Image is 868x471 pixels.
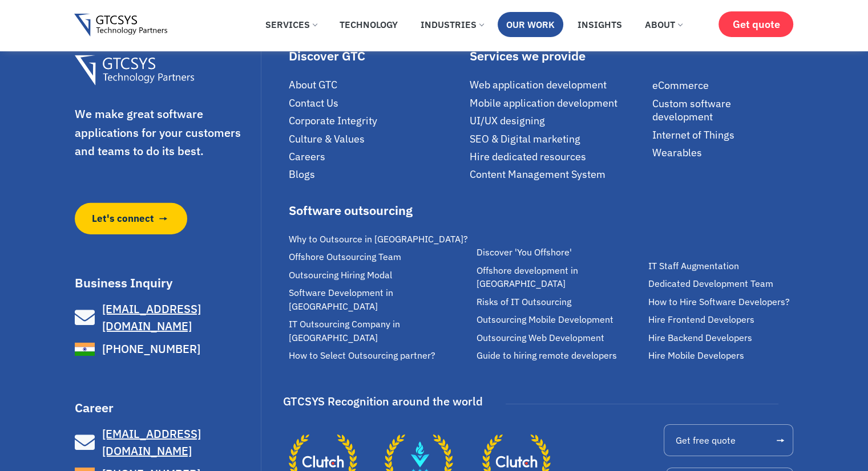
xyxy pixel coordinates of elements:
[648,313,800,326] a: Hire Frontend Developers
[470,150,647,163] a: Hire dedicated resources
[289,168,464,181] a: Blogs
[652,79,794,92] a: eCommerce
[652,128,794,141] a: Internet of Things
[289,50,464,62] div: Discover GTC
[99,340,200,358] span: [PHONE_NUMBER]
[470,168,647,181] a: Content Management System
[283,391,483,412] div: GTCSYS Recognition around the world
[289,114,377,127] span: Corporate Integrity
[476,349,643,362] a: Guide to hiring remote developers
[470,132,647,145] a: SEO & Digital marketing
[470,78,607,91] span: Web application development
[476,313,643,326] a: Outsourcing Mobile Development
[636,12,691,37] a: About
[289,78,337,91] span: About GTC
[289,349,470,362] a: How to Select Outsourcing partner?
[732,18,780,30] span: Get quote
[470,132,580,145] span: SEO & Digital marketing
[289,204,470,217] div: Software outsourcing
[289,114,464,127] a: Corporate Integrity
[476,246,643,259] a: Discover 'You Offshore'
[476,313,613,326] span: Outsourcing Mobile Development
[718,11,793,37] a: Get quote
[648,259,800,273] a: IT Staff Augmentation
[75,301,259,335] a: [EMAIL_ADDRESS][DOMAIN_NAME]
[289,78,464,91] a: About GTC
[289,132,464,145] a: Culture & Values
[289,233,470,246] a: Why to Outsource in [GEOGRAPHIC_DATA]?
[476,264,643,291] a: Offshore development in [GEOGRAPHIC_DATA]
[102,301,201,334] span: [EMAIL_ADDRESS][DOMAIN_NAME]
[289,318,470,344] a: IT Outsourcing Company in [GEOGRAPHIC_DATA]
[470,114,647,127] a: UI/UX designing
[648,277,800,290] a: Dedicated Development Team
[648,331,752,344] span: Hire Backend Developers
[652,97,794,124] a: Custom software development
[648,295,790,308] span: How to Hire Software Developers?
[289,150,464,163] a: Careers
[289,132,365,145] span: Culture & Values
[648,259,739,273] span: IT Staff Augmentation
[648,313,754,326] span: Hire Frontend Developers
[289,250,401,263] span: Offshore Outsourcing Team
[648,295,800,308] a: How to Hire Software Developers?
[476,295,643,308] a: Risks of IT Outsourcing
[648,349,800,362] a: Hire Mobile Developers
[75,401,259,414] h3: Career
[652,128,734,141] span: Internet of Things
[74,14,167,37] img: Gtcsys logo
[498,12,563,37] a: Our Work
[476,246,571,259] span: Discover 'You Offshore'
[470,114,545,127] span: UI/UX designing
[289,96,464,109] a: Contact Us
[412,12,492,37] a: Industries
[569,12,631,37] a: Insights
[664,424,793,456] a: Get free quote
[75,339,259,359] a: [PHONE_NUMBER]
[289,349,435,362] span: How to Select Outsourcing partner?
[470,78,647,91] a: Web application development
[470,96,647,109] a: Mobile application development
[289,96,338,109] span: Contact Us
[102,426,201,458] span: [EMAIL_ADDRESS][DOMAIN_NAME]
[289,269,470,282] a: Outsourcing Hiring Modal
[648,349,744,362] span: Hire Mobile Developers
[289,250,470,263] a: Offshore Outsourcing Team
[75,425,259,460] a: [EMAIL_ADDRESS][DOMAIN_NAME]
[289,233,468,246] span: Why to Outsource in [GEOGRAPHIC_DATA]?
[648,331,800,344] a: Hire Backend Developers
[257,12,325,37] a: Services
[75,277,259,289] h3: Business Inquiry
[289,286,470,313] a: Software Development in [GEOGRAPHIC_DATA]
[476,295,571,308] span: Risks of IT Outsourcing
[331,12,406,37] a: Technology
[470,50,647,62] div: Services we provide
[470,168,605,181] span: Content Management System
[476,349,616,362] span: Guide to hiring remote developers
[652,146,702,159] span: Wearables
[648,277,773,290] span: Dedicated Development Team
[652,146,794,159] a: Wearables
[92,212,154,226] span: Let's connect
[676,436,736,445] span: Get free quote
[75,105,259,161] p: We make great software applications for your customers and teams to do its best.
[75,203,188,234] a: Let's connect
[476,331,643,344] a: Outsourcing Web Development
[476,331,604,344] span: Outsourcing Web Development
[470,150,586,163] span: Hire dedicated resources
[75,55,194,86] img: Gtcsys Footer Logo
[652,79,709,92] span: eCommerce
[289,269,392,282] span: Outsourcing Hiring Modal
[289,150,325,163] span: Careers
[470,96,617,109] span: Mobile application development
[289,168,315,181] span: Blogs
